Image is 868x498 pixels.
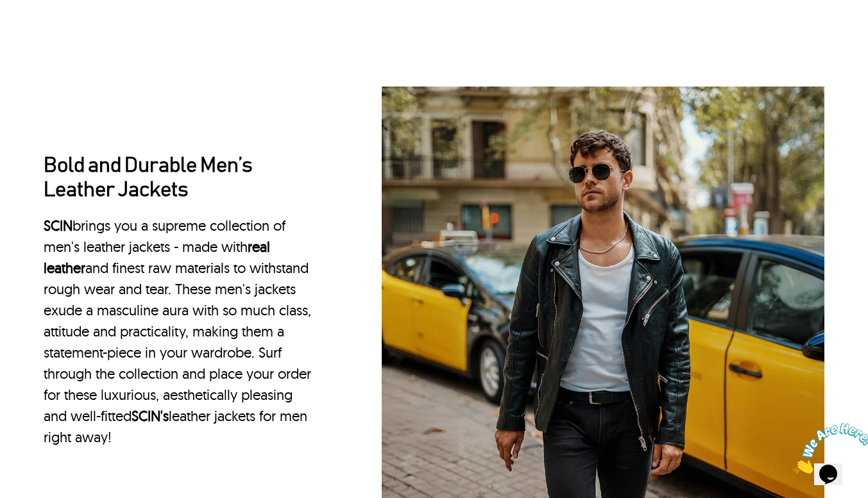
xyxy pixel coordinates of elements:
iframe: chat widget [788,418,868,479]
a: SCIN's [132,407,169,425]
h2: Bold and Durable Men’s Leather Jackets [44,154,318,203]
a: SCIN [44,217,72,235]
p: brings you a supreme collection of men's leather jackets - made with and finest raw materials to ... [44,215,318,448]
img: Chat attention grabber [5,5,85,56]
